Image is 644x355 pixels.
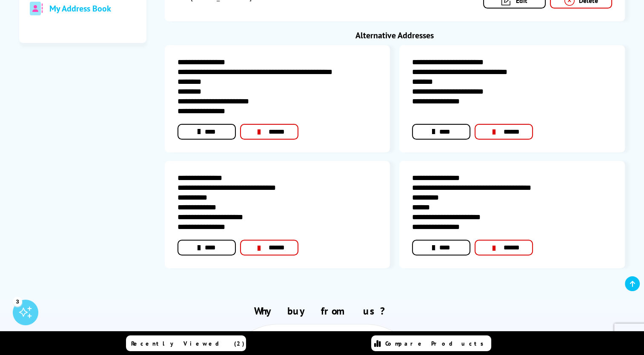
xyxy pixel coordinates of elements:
[30,2,43,15] img: address-book-duotone-solid.svg
[385,340,488,347] span: Compare Products
[165,30,625,41] div: Alternative Addresses
[371,335,491,351] a: Compare Products
[13,297,22,306] div: 3
[126,335,246,351] a: Recently Viewed (2)
[49,3,111,14] span: My Address Book
[131,340,245,347] span: Recently Viewed (2)
[19,304,624,318] h2: Why buy from us?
